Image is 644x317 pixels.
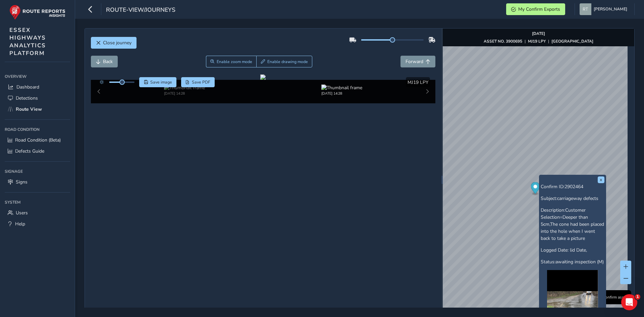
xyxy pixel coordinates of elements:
[518,6,560,12] span: My Confirm Exports
[406,58,423,65] span: Forward
[16,210,28,216] span: Users
[192,80,210,85] span: Save PDF
[16,179,28,185] span: Signs
[256,56,312,67] button: Draw
[103,40,131,46] span: Close journey
[15,137,61,143] span: Road Condition (Beta)
[217,59,252,64] span: Enable zoom mode
[16,95,38,101] span: Detections
[139,77,176,87] button: Save
[541,207,604,242] span: Customer Selection=Deeper than 5cm,The cone had been placed into the hole when I went back to tak...
[5,93,70,104] a: Detections
[408,79,428,86] span: MJ19 LPY
[181,77,215,87] button: PDF
[400,56,435,67] button: Forward
[5,218,70,229] a: Help
[106,6,175,15] span: route-view/journeys
[580,3,630,15] button: [PERSON_NAME]
[621,294,637,310] iframe: Intercom live chat
[598,176,604,183] button: x
[5,135,70,146] a: Road Condition (Beta)
[5,197,70,207] div: System
[16,106,42,112] span: Route View
[541,183,604,190] p: Confirm ID:
[602,295,629,300] span: Confirm assets
[565,183,583,190] span: 2902464
[5,146,70,157] a: Defects Guide
[551,39,593,44] strong: [GEOGRAPHIC_DATA]
[5,104,70,115] a: Route View
[570,247,587,253] span: lid Date,
[557,195,598,202] span: carriageway defects
[150,80,172,85] span: Save image
[321,91,362,96] div: [DATE] 14:28
[532,31,545,36] strong: [DATE]
[635,294,640,300] span: 1
[91,56,118,67] button: Back
[594,3,627,15] span: [PERSON_NAME]
[91,37,137,49] button: Close journey
[15,221,25,227] span: Help
[5,124,70,135] div: Road Condition
[164,91,205,96] div: [DATE] 14:28
[531,182,540,196] div: Map marker
[5,166,70,176] div: Signage
[16,84,39,90] span: Dashboard
[164,85,205,91] img: Thumbnail frame
[9,26,46,57] span: ESSEX HIGHWAYS ANALYTICS PLATFORM
[484,39,522,44] strong: ASSET NO. 3900695
[555,259,604,265] span: awaiting inspection (M)
[541,247,604,254] p: Logged Date:
[321,85,362,91] img: Thumbnail frame
[5,82,70,93] a: Dashboard
[267,59,308,64] span: Enable drawing mode
[5,207,70,218] a: Users
[5,71,70,82] div: Overview
[103,58,113,65] span: Back
[528,39,546,44] strong: MJ19 LPY
[484,39,593,44] div: | |
[541,207,604,242] p: Description:
[5,176,70,188] a: Signs
[15,148,44,154] span: Defects Guide
[506,3,565,15] button: My Confirm Exports
[541,258,604,265] p: Status:
[9,5,65,20] img: rr logo
[541,195,604,202] p: Subject:
[580,3,591,15] img: diamond-layout
[206,56,257,67] button: Zoom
